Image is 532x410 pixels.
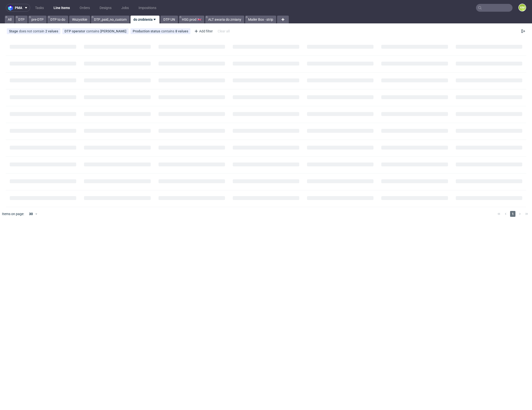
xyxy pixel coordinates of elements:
[65,29,86,33] span: DTP operator
[15,16,28,23] a: DTP
[69,16,90,23] a: Wszystkie
[45,29,58,33] div: 2 values
[51,4,73,12] a: Line Items
[77,4,93,12] a: Orders
[192,27,214,35] div: Add filter
[133,29,161,33] span: Production status
[2,211,24,216] span: Items on page:
[510,211,515,217] span: 1
[97,4,114,12] a: Designs
[100,29,126,33] div: [PERSON_NAME]
[136,4,159,12] a: Impositions
[32,4,47,12] a: Tasks
[519,4,526,11] figcaption: KM
[5,16,14,23] a: All
[6,4,30,12] button: pma
[86,29,100,33] span: contains
[8,5,15,11] img: logo
[205,16,244,23] a: ALT awaria do zmiany
[118,4,132,12] a: Jobs
[160,16,178,23] a: DTP UN
[131,16,159,23] a: do zrobienia
[217,28,231,35] div: Clear all
[28,16,47,23] a: pre-DTP
[175,29,188,33] div: 8 values
[245,16,276,23] a: Mailer Box - strip
[19,29,45,33] span: does not contain
[47,16,68,23] a: DTP to do
[26,210,35,217] div: 30
[179,16,204,23] a: HSG prod 🇬🇧
[9,29,19,33] span: Stage
[161,29,175,33] span: contains
[15,6,22,10] span: pma
[91,16,130,23] a: DTP_paid_no_custom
